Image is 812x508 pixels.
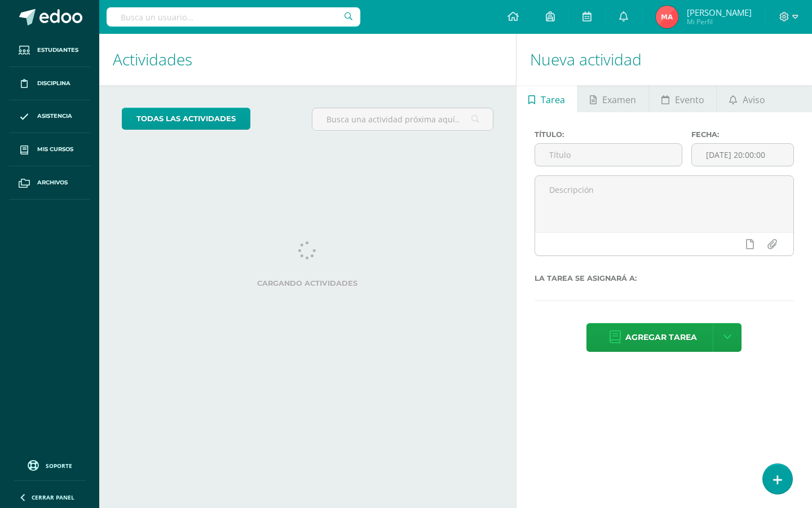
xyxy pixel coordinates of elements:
input: Busca un usuario... [107,7,360,26]
a: Estudiantes [9,34,90,67]
span: Archivos [37,178,68,187]
label: Cargando actividades [122,279,493,288]
span: Evento [675,86,704,113]
a: Disciplina [9,67,90,100]
span: Soporte [46,462,72,470]
span: Tarea [541,86,565,113]
a: Asistencia [9,100,90,134]
input: Título [535,144,682,166]
span: Cerrar panel [32,493,74,501]
label: Fecha: [691,130,794,139]
a: Mis cursos [9,133,90,166]
label: Título: [535,130,682,139]
h1: Actividades [113,34,502,85]
a: Examen [578,85,648,112]
a: Aviso [717,85,777,112]
h1: Nueva actividad [530,34,798,85]
a: Archivos [9,166,90,200]
span: Mi Perfil [687,17,752,26]
span: [PERSON_NAME] [687,7,752,18]
input: Busca una actividad próxima aquí... [312,108,492,130]
a: todas las Actividades [122,108,250,130]
label: La tarea se asignará a: [535,274,794,282]
span: Aviso [743,86,765,113]
input: Fecha de entrega [692,144,793,166]
span: Disciplina [37,79,70,88]
img: 12ecad56ef4e52117aff8f81ddb9cf7f.png [656,6,678,28]
a: Soporte [14,457,86,472]
span: Examen [602,86,636,113]
a: Evento [649,85,716,112]
span: Asistencia [37,112,72,121]
span: Agregar tarea [625,324,697,351]
a: Tarea [517,85,577,112]
span: Mis cursos [37,145,73,154]
span: Estudiantes [37,46,78,55]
